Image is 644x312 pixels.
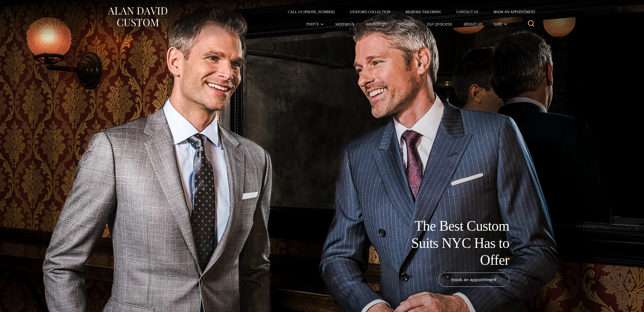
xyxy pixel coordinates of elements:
[107,6,168,28] img: Alan David Custom
[280,10,537,14] nav: Secondary Navigation
[306,21,324,26] span: Men’s
[329,19,360,29] a: Women’s
[398,10,449,14] a: Bespoke Tailoring
[486,10,537,14] a: Book an Appointment
[458,19,488,29] a: About Us
[342,10,398,14] a: Oxxford Collection
[439,273,509,287] a: book an appointment
[451,276,496,283] span: book an appointment
[300,19,510,29] nav: Primary Navigation
[280,10,342,14] a: Call Us [PHONE_NUMBER]
[360,19,392,29] a: weddings
[494,21,507,26] span: Sale
[392,19,421,29] a: Galleries
[525,18,537,30] button: View Search Form
[421,19,458,29] a: Our Process
[396,218,509,269] h1: The Best Custom Suits NYC Has to Offer
[449,10,486,14] a: Contact Us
